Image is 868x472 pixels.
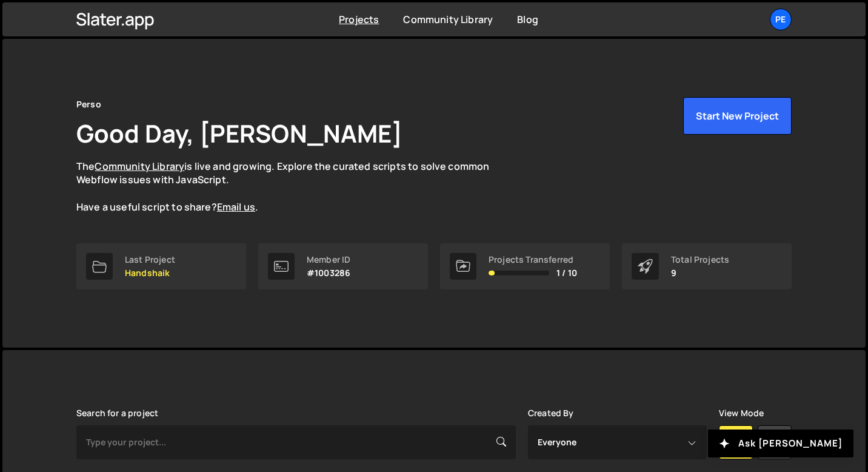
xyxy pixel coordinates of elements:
label: Created By [528,408,574,418]
a: Pe [770,8,792,30]
a: Community Library [403,13,493,26]
label: View Mode [719,408,764,418]
a: Email us [217,200,255,214]
label: Search for a project [76,408,158,418]
div: Member ID [307,255,350,265]
div: Total Projects [671,255,729,265]
button: Start New Project [683,97,792,135]
p: The is live and growing. Explore the curated scripts to solve common Webflow issues with JavaScri... [76,160,513,214]
button: Ask [PERSON_NAME] [708,430,853,457]
div: Perso [76,97,101,112]
a: Projects [339,13,379,26]
div: Projects Transferred [489,255,577,265]
p: 9 [671,268,729,278]
span: 1 / 10 [556,268,577,278]
a: Community Library [95,160,184,173]
p: Handshaik [125,268,175,278]
input: Type your project... [76,425,516,459]
a: Blog [517,13,538,26]
a: Last Project Handshaik [76,243,246,289]
h1: Good Day, [PERSON_NAME] [76,116,402,150]
p: #1003286 [307,268,350,278]
div: Last Project [125,255,175,265]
